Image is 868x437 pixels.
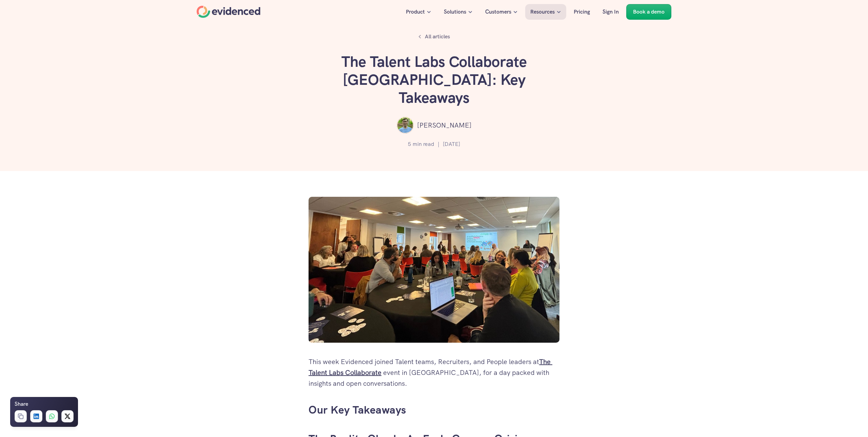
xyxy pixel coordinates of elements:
img: Busy roundtables at an event in an office space with people facing a presentation screen [309,197,559,343]
p: Solutions [444,7,466,16]
p: [DATE] [443,140,460,149]
p: | [438,140,439,149]
img: "" [397,117,414,134]
p: This week Evidenced joined Talent teams, Recruiters, and People leaders at event in [GEOGRAPHIC_D... [309,356,559,389]
a: Book a demo [626,4,671,20]
p: Resources [530,7,555,16]
p: All articles [425,32,450,41]
a: Home [197,6,260,18]
a: Pricing [569,4,595,20]
p: Pricing [574,7,590,16]
h1: The Talent Labs Collaborate [GEOGRAPHIC_DATA]: Key Takeaways [332,53,536,107]
a: Our Key Takeaways [309,403,406,417]
p: Book a demo [633,7,665,16]
p: [PERSON_NAME] [417,120,472,131]
p: 5 [408,140,411,149]
p: min read [413,140,434,149]
h6: Share [15,400,28,408]
p: Customers [485,7,511,16]
p: Sign In [603,7,619,16]
a: All articles [415,31,454,43]
a: Sign In [597,4,624,20]
p: Product [406,7,425,16]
